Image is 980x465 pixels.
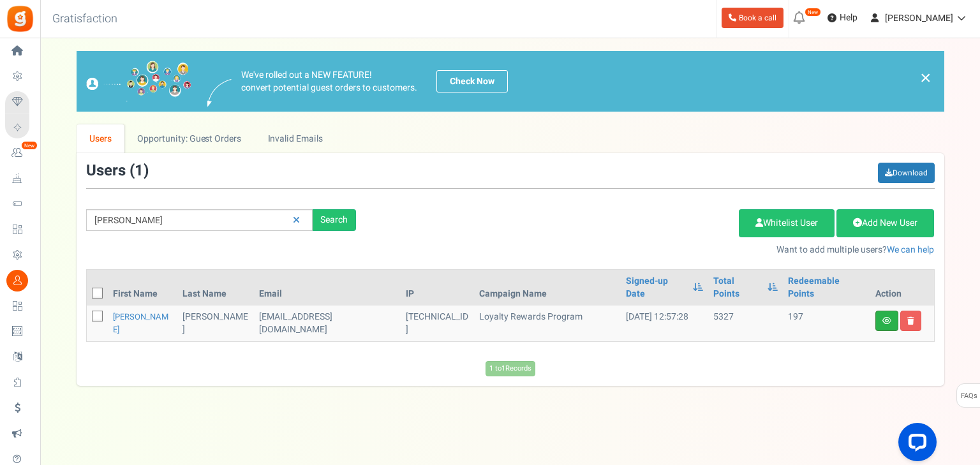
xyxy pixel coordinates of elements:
[878,163,935,183] a: Download
[86,163,149,179] h3: Users ( )
[254,306,401,341] td: customer
[86,61,191,102] img: images
[885,11,953,25] span: [PERSON_NAME]
[401,306,474,341] td: [TECHNICAL_ID]
[907,317,914,325] i: Delete user
[739,209,835,237] a: Whitelist User
[960,384,977,408] span: FAQs
[5,142,34,164] a: New
[626,275,687,300] a: Signed-up Date
[882,317,891,325] i: View details
[124,124,254,153] a: Opportunity: Guest Orders
[255,124,336,153] a: Invalid Emails
[708,306,782,341] td: 5327
[86,209,313,231] input: Search by email or name
[21,141,38,150] em: New
[836,209,934,237] a: Add New User
[722,8,783,28] a: Book a call
[207,79,232,107] img: images
[788,275,865,300] a: Redeemable Points
[177,270,253,306] th: Last Name
[713,275,761,300] a: Total Points
[313,209,356,231] div: Search
[920,70,932,85] a: ×
[822,8,863,28] a: Help
[887,243,934,256] a: We can help
[177,306,253,341] td: [PERSON_NAME]
[805,8,821,17] em: New
[135,159,144,182] span: 1
[474,270,621,306] th: Campaign Name
[113,311,168,336] a: [PERSON_NAME]
[783,306,870,341] td: 197
[286,209,306,232] a: Reset
[108,270,178,306] th: First Name
[870,270,934,306] th: Action
[436,70,508,92] a: Check Now
[241,69,417,94] p: We've rolled out a NEW FEATURE! convert potential guest orders to customers.
[254,270,401,306] th: Email
[621,306,709,341] td: [DATE] 12:57:28
[375,244,935,256] p: Want to add multiple users?
[401,270,474,306] th: IP
[77,124,125,153] a: Users
[474,306,621,341] td: Loyalty Rewards Program
[6,4,34,33] img: Gratisfaction
[38,6,131,32] h3: Gratisfaction
[836,11,857,24] span: Help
